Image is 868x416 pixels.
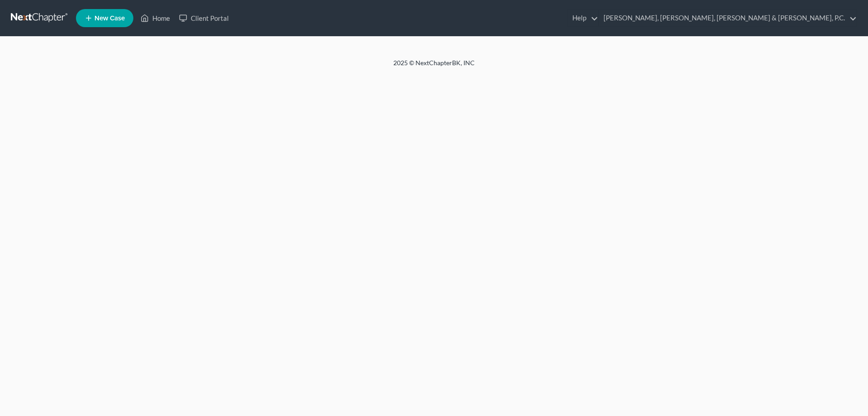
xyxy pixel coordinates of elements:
a: Help [568,10,598,26]
div: 2025 © NextChapterBK, INC [176,58,692,75]
a: Home [136,10,175,26]
new-legal-case-button: New Case [76,9,133,27]
a: Client Portal [175,10,233,26]
a: [PERSON_NAME], [PERSON_NAME], [PERSON_NAME] & [PERSON_NAME], P.C. [599,10,857,26]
